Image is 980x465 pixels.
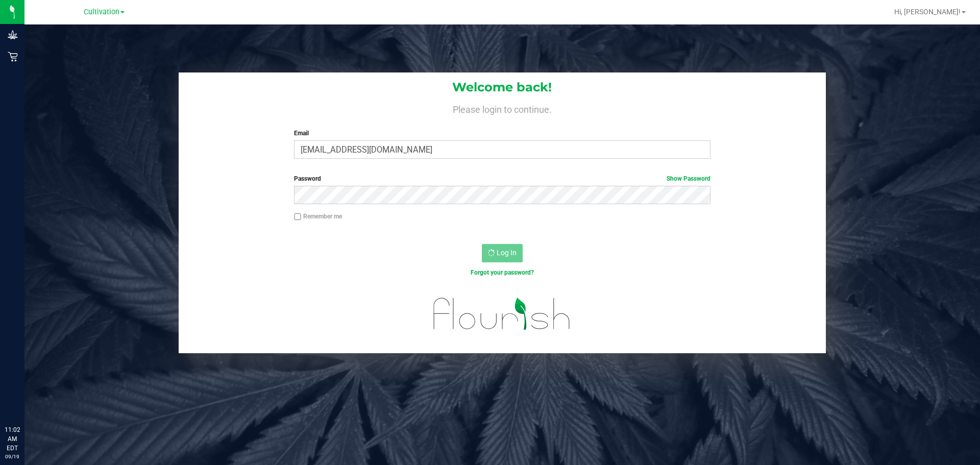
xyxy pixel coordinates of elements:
[667,175,710,182] a: Show Password
[5,453,20,460] p: 09/19
[497,249,517,257] span: Log In
[894,8,961,16] span: Hi, [PERSON_NAME]!
[84,8,119,16] span: Cultivation
[294,213,301,221] input: Remember me
[5,425,20,453] p: 11:02 AM EDT
[294,212,342,221] label: Remember me
[179,81,826,94] h1: Welcome back!
[421,288,583,340] img: flourish_logo.svg
[8,52,18,62] inline-svg: Retail
[471,269,534,276] a: Forgot your password?
[8,30,18,40] inline-svg: Grow
[294,129,710,138] label: Email
[294,175,321,182] span: Password
[482,244,523,262] button: Log In
[179,102,826,114] h4: Please login to continue.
